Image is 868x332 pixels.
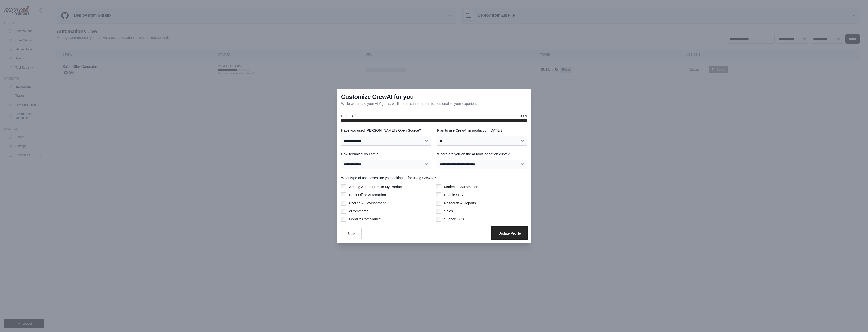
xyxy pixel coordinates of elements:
[349,184,403,189] label: Adding AI Features To My Product
[349,201,386,206] label: Coding & Development
[437,152,527,157] label: Where are you on the AI tools adoption curve?
[341,152,431,157] label: How technical you are?
[444,192,463,197] label: People / HR
[444,209,453,214] label: Sales
[341,113,358,118] span: Step 2 of 2
[437,128,527,133] label: Plan to use CrewAI in production [DATE]?
[444,184,478,189] label: Marketing Automation
[341,93,414,101] h3: Customize CrewAI for you
[518,113,527,118] span: 100%
[349,217,381,222] label: Legal & Compliance
[843,308,868,332] iframe: Chat Widget
[349,209,368,214] label: eCommerce
[349,192,386,197] label: Back Office Automation
[341,228,362,239] button: Back
[341,128,431,133] label: Have you used [PERSON_NAME]'s Open Source?
[492,227,527,239] button: Update Profile
[444,201,476,206] label: Research & Reports
[341,101,480,106] p: While we create your AI Agents, we'll use this information to personalize your experience.
[444,217,464,222] label: Support / CX
[341,175,527,180] label: What type of use cases are you looking at for using CrewAI?
[843,308,868,332] div: 聊天小组件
